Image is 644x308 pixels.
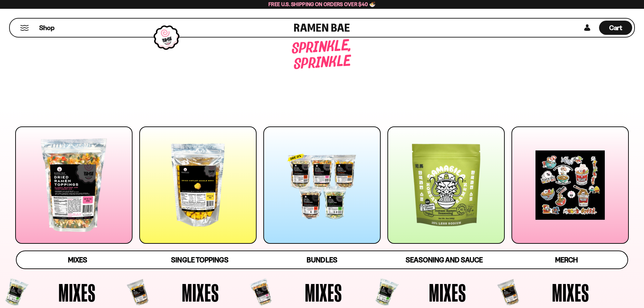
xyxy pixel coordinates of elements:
a: Seasoning and Sauce [383,251,505,268]
span: Shop [39,23,54,32]
a: Shop [39,21,54,35]
span: Bundles [307,256,337,264]
a: Merch [505,251,627,268]
span: Mixes [305,280,342,305]
div: Cart [599,19,632,37]
span: Mixes [68,256,87,264]
a: Single Toppings [139,251,261,268]
span: Mixes [182,280,219,305]
span: Mixes [552,280,589,305]
span: Seasoning and Sauce [406,256,482,264]
span: Single Toppings [171,256,228,264]
span: Mixes [429,280,466,305]
span: Free U.S. Shipping on Orders over $40 🍜 [268,1,376,7]
a: Bundles [261,251,383,268]
a: Mixes [17,251,139,268]
button: Mobile Menu Trigger [20,25,29,31]
span: Merch [555,256,578,264]
span: Cart [609,24,622,32]
span: Mixes [58,280,96,305]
